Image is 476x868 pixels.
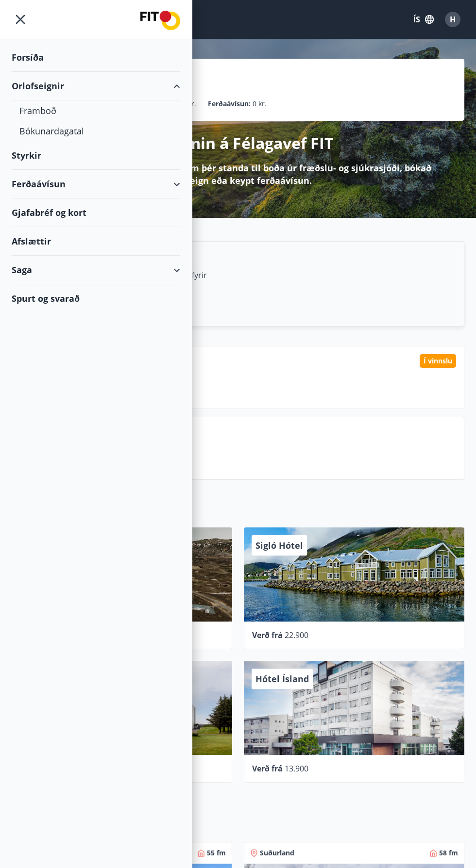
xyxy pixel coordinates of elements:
[255,540,303,551] span: Sigló Hótel
[83,442,456,458] p: Spurt og svarað
[12,227,180,256] div: Afslættir
[208,98,251,109] p: Ferðaávísun :
[207,848,226,858] span: 55 fm
[19,121,172,141] div: Bókunardagatal
[255,673,309,685] span: Hótel Ísland
[19,100,172,121] div: Framboð
[450,14,456,25] span: H
[12,284,180,312] div: Spurt og svarað
[12,170,180,198] div: Ferðaávísun
[12,11,29,28] button: menu
[408,11,439,28] button: ÍS
[12,256,180,284] div: Saga
[27,162,449,187] p: Hér getur þú sótt um þá styrki sem þér standa til boða úr fræðslu- og sjúkrasjóði, bókað orlofsei...
[12,43,180,72] div: Forsíða
[253,98,267,109] span: 0 kr.
[439,848,458,858] span: 58 fm
[12,198,180,227] div: Gjafabréf og kort
[12,141,180,170] div: Styrkir
[83,372,456,388] p: Fæðingastyrkur
[260,848,294,858] span: Suðurland
[285,630,308,640] span: 22.900
[252,630,283,640] span: Verð frá
[285,763,308,774] span: 13.900
[12,72,180,100] div: Orlofseignir
[140,11,180,30] img: union_logo
[143,132,334,154] p: Velkomin á Félagavef FIT
[441,8,464,31] button: H
[420,354,456,368] div: Í vinnslu
[252,763,283,774] span: Verð frá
